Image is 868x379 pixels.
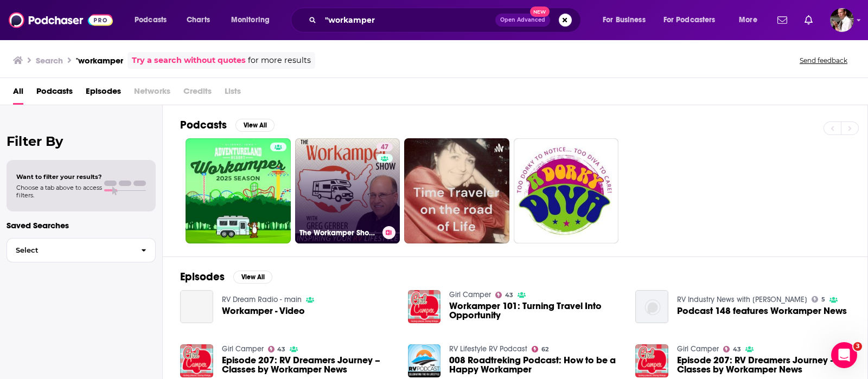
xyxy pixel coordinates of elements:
[376,143,393,151] a: 47
[408,344,441,377] img: 008 Roadtreking Podcast: How to be a Happy Workamper
[134,82,170,105] span: Networks
[830,8,854,32] img: User Profile
[180,270,225,284] h2: Episodes
[663,12,716,28] span: For Podcasters
[180,11,216,29] a: Charts
[180,118,275,132] a: PodcastsView All
[180,344,213,377] img: Episode 207: RV Dreamers Journey – Classes by Workamper News
[677,306,847,316] a: Podcast 148 features Workamper News
[831,342,857,368] iframe: Intercom live chat
[635,344,668,377] img: Episode 207: RV Dreamers Journey – Classes by Workamper News
[635,290,668,323] img: Podcast 148 features Workamper News
[222,344,264,354] a: Girl Camper
[812,296,825,303] a: 5
[235,119,275,132] button: View All
[677,295,807,304] a: RV Industry News with Greg Gerber
[731,11,771,29] button: open menu
[76,55,123,66] h3: "workamper
[603,12,646,28] span: For Business
[830,8,854,32] span: Logged in as Quarto
[222,295,302,304] a: RV Dream Radio - main
[36,55,63,66] h3: Search
[449,344,527,354] a: RV Lifestyle RV Podcast
[830,8,854,32] button: Show profile menu
[677,344,719,354] a: Girl Camper
[225,82,241,105] span: Lists
[656,11,731,29] button: open menu
[13,82,23,105] a: All
[127,11,181,29] button: open menu
[248,54,311,67] span: for more results
[530,7,550,17] span: New
[821,297,825,302] span: 5
[16,173,102,181] span: Want to filter your results?
[183,82,212,105] span: Credits
[532,346,548,352] a: 62
[268,346,286,352] a: 43
[449,301,622,320] a: Workamper 101: Turning Travel Into Opportunity
[7,247,132,254] span: Select
[800,11,817,29] a: Show notifications dropdown
[595,11,659,29] button: open menu
[500,17,545,23] span: Open Advanced
[723,346,741,352] a: 43
[505,293,513,298] span: 43
[449,356,622,374] a: 008 Roadtreking Podcast: How to be a Happy Workamper
[381,142,388,153] span: 47
[187,12,210,28] span: Charts
[277,347,285,352] span: 43
[222,306,305,316] a: Workamper - Video
[796,56,851,65] button: Send feedback
[180,118,227,132] h2: Podcasts
[321,11,495,29] input: Search podcasts, credits, & more...
[853,342,862,351] span: 3
[773,11,792,29] a: Show notifications dropdown
[677,356,850,374] a: Episode 207: RV Dreamers Journey – Classes by Workamper News
[739,12,757,28] span: More
[301,8,591,33] div: Search podcasts, credits, & more...
[7,238,156,262] button: Select
[7,220,156,230] p: Saved Searches
[541,347,548,352] span: 62
[16,184,102,199] span: Choose a tab above to access filters.
[132,54,246,67] a: Try a search without quotes
[231,12,270,28] span: Monitoring
[36,82,73,105] a: Podcasts
[495,14,550,27] button: Open AdvancedNew
[408,290,441,323] img: Workamper 101: Turning Travel Into Opportunity
[86,82,121,105] a: Episodes
[180,290,213,323] a: Workamper - Video
[733,347,741,352] span: 43
[233,271,272,284] button: View All
[180,270,272,284] a: EpisodesView All
[222,356,395,374] a: Episode 207: RV Dreamers Journey – Classes by Workamper News
[135,12,167,28] span: Podcasts
[449,290,491,299] a: Girl Camper
[495,292,513,298] a: 43
[299,228,378,237] h3: The Workamper Show Podcast
[7,133,156,149] h2: Filter By
[295,138,400,243] a: 47The Workamper Show Podcast
[9,10,113,30] img: Podchaser - Follow, Share and Rate Podcasts
[224,11,284,29] button: open menu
